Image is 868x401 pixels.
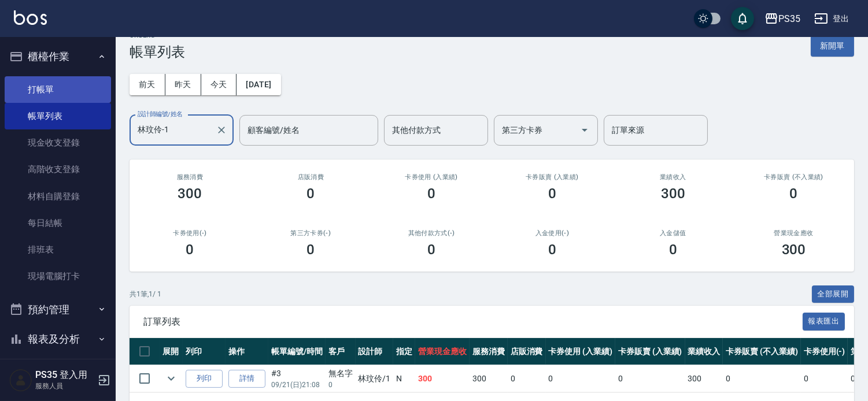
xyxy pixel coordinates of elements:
h3: 0 [548,185,556,202]
a: 排班表 [5,236,111,263]
h3: 0 [427,185,435,202]
h5: PS35 登入用 [35,369,94,381]
button: expand row [162,370,180,387]
button: 登出 [810,8,854,29]
img: Logo [14,10,47,25]
h3: 300 [178,185,202,202]
button: save [731,7,754,30]
a: 詳情 [228,370,265,388]
th: 指定 [393,338,415,365]
h3: 300 [782,242,806,258]
td: 0 [508,365,546,392]
th: 服務消費 [470,338,508,365]
th: 操作 [226,338,268,365]
h3: 0 [669,242,677,258]
td: 0 [801,365,848,392]
button: 櫃檯作業 [5,42,111,72]
button: 報表及分析 [5,324,111,354]
label: 設計師編號/姓名 [138,110,183,118]
a: 現場電腦打卡 [5,263,111,289]
td: #3 [268,365,326,392]
button: [DATE] [237,74,280,95]
a: 高階收支登錄 [5,156,111,183]
h3: 0 [186,242,194,258]
h3: 0 [306,185,315,202]
span: 訂單列表 [143,316,803,328]
a: 材料自購登錄 [5,183,111,210]
td: 0 [723,365,800,392]
h2: 業績收入 [626,173,719,181]
th: 卡券販賣 (入業績) [615,338,685,365]
button: Open [575,121,594,139]
td: 300 [685,365,723,392]
h2: 入金使用(-) [505,229,599,237]
h2: 卡券販賣 (不入業績) [747,173,840,181]
th: 營業現金應收 [415,338,470,365]
div: 無名字 [328,367,353,380]
td: 0 [615,365,685,392]
th: 卡券使用(-) [801,338,848,365]
td: 林玟伶 /1 [356,365,394,392]
h3: 0 [790,185,798,202]
a: 帳單列表 [5,103,111,129]
a: 報表匯出 [803,315,845,326]
button: 昨天 [165,74,201,95]
h2: 卡券使用 (入業績) [385,173,478,181]
td: 0 [546,365,616,392]
h2: 其他付款方式(-) [385,229,478,237]
h3: 300 [661,185,685,202]
h3: 0 [306,242,315,258]
img: Person [9,369,32,392]
a: 現金收支登錄 [5,129,111,156]
h2: 營業現金應收 [747,229,840,237]
h2: 店販消費 [264,173,357,181]
button: 今天 [201,74,237,95]
button: 前天 [130,74,165,95]
h2: 入金儲值 [626,229,719,237]
button: 客戶管理 [5,354,111,384]
a: 每日結帳 [5,210,111,236]
h3: 服務消費 [143,173,237,181]
button: 全部展開 [812,285,855,303]
th: 業績收入 [685,338,723,365]
td: 300 [415,365,470,392]
button: 列印 [186,370,223,388]
th: 帳單編號/時間 [268,338,326,365]
p: 0 [328,380,353,390]
a: 打帳單 [5,76,111,103]
p: 服務人員 [35,381,94,391]
th: 卡券販賣 (不入業績) [723,338,800,365]
button: 報表匯出 [803,313,845,331]
button: PS35 [760,7,805,31]
th: 卡券使用 (入業績) [546,338,616,365]
h3: 0 [548,242,556,258]
th: 列印 [183,338,226,365]
button: 新開單 [811,35,854,57]
h3: 0 [427,242,435,258]
th: 設計師 [356,338,394,365]
td: N [393,365,415,392]
button: 預約管理 [5,295,111,325]
h2: 卡券使用(-) [143,229,237,237]
th: 店販消費 [508,338,546,365]
td: 300 [470,365,508,392]
div: PS35 [778,12,800,26]
button: Clear [213,122,230,138]
p: 共 1 筆, 1 / 1 [130,289,161,299]
th: 客戶 [326,338,356,365]
h2: 第三方卡券(-) [264,229,357,237]
a: 新開單 [811,40,854,51]
p: 09/21 (日) 21:08 [271,380,323,390]
h3: 帳單列表 [130,44,185,60]
th: 展開 [160,338,183,365]
h2: 卡券販賣 (入業績) [505,173,599,181]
